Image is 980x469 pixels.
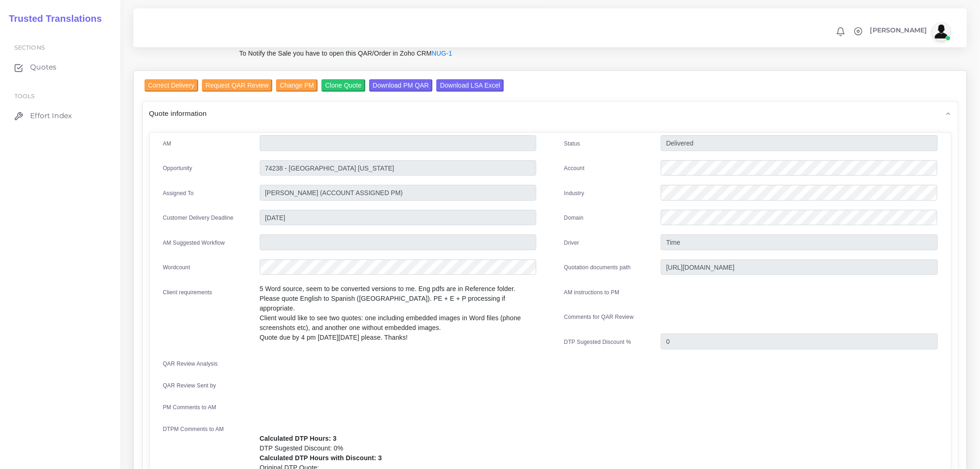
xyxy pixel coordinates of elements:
label: AM [163,139,171,148]
input: Request QAR Review [202,79,272,92]
span: Tools [14,93,35,100]
div: To Notify the Sale you have to open this QAR/Order in Zoho CRM [232,49,550,64]
label: AM instructions to PM [564,288,620,297]
label: Opportunity [163,164,193,172]
label: Wordcount [163,263,190,272]
label: DTPM Comments to AM [163,425,224,433]
b: Calculated DTP Hours with Discount: 3 [260,454,382,462]
a: NUG-1 [432,50,452,57]
label: QAR Review Sent by [163,381,216,390]
label: Driver [564,239,579,247]
a: [PERSON_NAME]avatar [866,22,954,41]
span: Quote information [149,108,207,119]
p: 5 Word source, seem to be converted versions to me. Eng pdfs are in Reference folder. Please quot... [260,284,536,342]
b: Calculated DTP Hours: 3 [260,435,337,442]
label: Account [564,164,584,172]
span: Effort Index [30,111,72,121]
label: Customer Delivery Deadline [163,214,234,222]
input: Clone Quote [321,79,365,92]
input: pm [260,185,536,201]
span: Sections [14,44,45,51]
a: Quotes [7,57,113,77]
a: Trusted Translations [2,11,102,26]
label: Assigned To [163,189,194,197]
input: Change PM [276,79,318,92]
label: AM Suggested Workflow [163,239,225,247]
label: Industry [564,189,584,197]
div: Quote information [143,101,958,125]
label: Status [564,139,580,148]
img: avatar [932,22,951,41]
input: Download LSA Excel [436,79,504,92]
input: Download PM QAR [369,79,433,92]
h2: Trusted Translations [2,13,102,24]
span: Quotes [30,62,57,72]
label: Domain [564,214,584,222]
label: Client requirements [163,288,213,297]
label: Comments for QAR Review [564,313,634,321]
label: DTP Sugested Discount % [564,338,631,346]
label: Quotation documents path [564,263,631,272]
label: QAR Review Analysis [163,360,218,368]
input: Correct Delivery [144,79,198,92]
label: PM Comments to AM [163,403,217,412]
a: Effort Index [7,106,113,126]
span: [PERSON_NAME] [870,27,927,33]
